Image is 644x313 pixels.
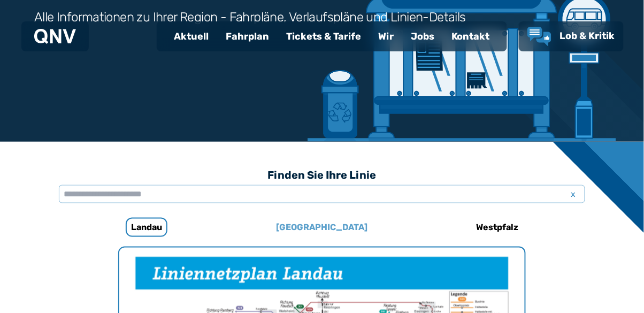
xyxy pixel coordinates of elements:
[126,218,167,237] h6: Landau
[34,9,466,26] h3: Alle Informationen zu Ihrer Region - Fahrpläne, Verlaufspläne und Linien-Details
[527,27,615,46] a: Lob & Kritik
[251,215,393,240] a: [GEOGRAPHIC_DATA]
[217,22,278,50] a: Fahrplan
[560,30,615,42] span: Lob & Kritik
[34,26,76,47] a: QNV Logo
[426,215,569,240] a: Westpfalz
[370,22,402,50] a: Wir
[34,29,76,44] img: QNV Logo
[472,219,523,236] h6: Westpfalz
[75,215,218,240] a: Landau
[443,22,499,50] a: Kontakt
[272,219,372,236] h6: [GEOGRAPHIC_DATA]
[165,22,217,50] a: Aktuell
[566,188,581,201] span: x
[402,22,443,50] a: Jobs
[278,22,370,50] a: Tickets & Tarife
[59,163,585,187] h3: Finden Sie Ihre Linie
